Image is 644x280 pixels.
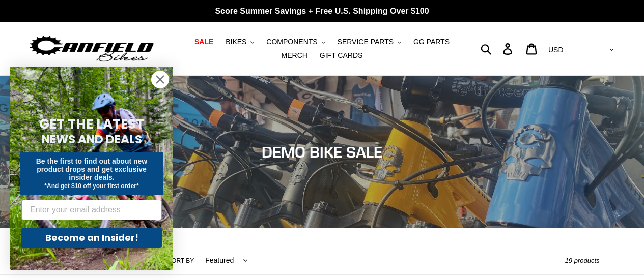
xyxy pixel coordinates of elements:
[21,228,162,248] button: Become an Insider!
[220,35,259,49] button: BIKES
[36,157,148,181] span: Be the first to find out about new product drops and get exclusive insider deals.
[282,51,307,60] span: MERCH
[44,182,138,190] span: *And get $10 off your first order*
[28,33,155,65] img: Canfield Bikes
[408,35,455,49] a: GG PARTS
[189,35,218,49] a: SALE
[39,115,144,133] span: GET THE LATEST
[151,71,169,88] button: Close dialog
[21,200,162,220] input: Enter your email address
[338,38,394,46] span: SERVICE PARTS
[413,38,450,46] span: GG PARTS
[315,49,368,63] a: GIFT CARDS
[565,257,600,264] span: 19 products
[194,38,213,46] span: SALE
[320,51,363,60] span: GIFT CARDS
[42,131,142,147] span: NEWS AND DEALS
[261,35,330,49] button: COMPONENTS
[332,35,406,49] button: SERVICE PARTS
[262,143,382,161] span: DEMO BIKE SALE
[226,38,246,46] span: BIKES
[266,38,317,46] span: COMPONENTS
[276,49,313,63] a: MERCH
